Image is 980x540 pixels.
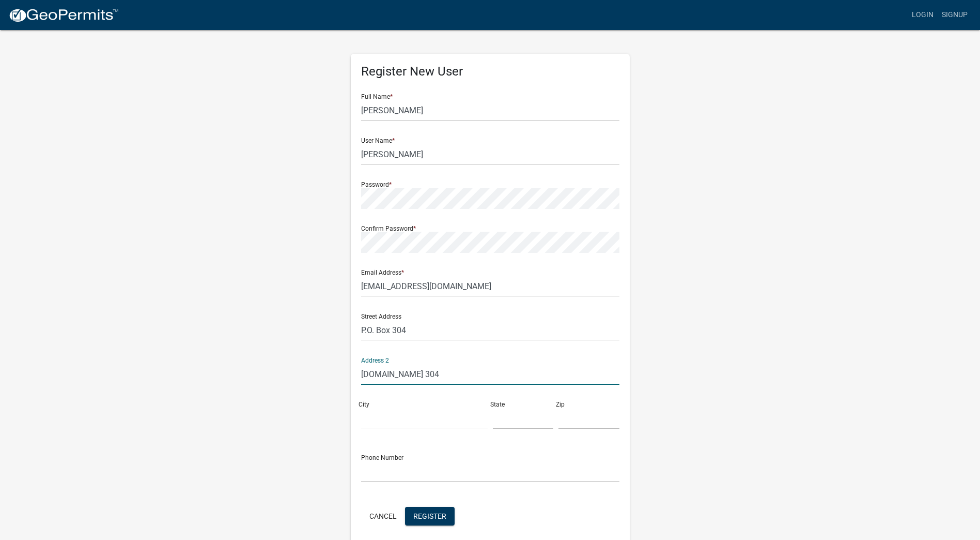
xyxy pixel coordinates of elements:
[413,512,446,520] span: Register
[908,5,938,25] a: Login
[405,507,455,526] button: Register
[938,5,972,25] a: Signup
[361,507,405,526] button: Cancel
[361,64,619,79] h5: Register New User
